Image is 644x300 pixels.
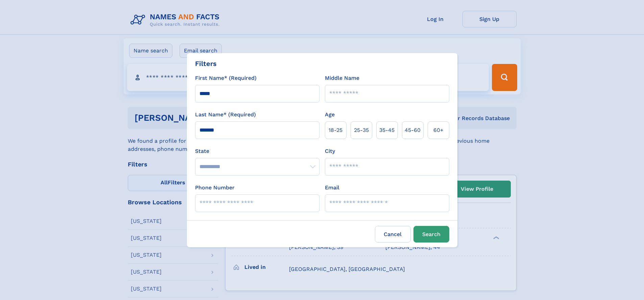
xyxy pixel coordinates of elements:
[354,126,369,134] span: 25‑35
[195,184,235,192] label: Phone Number
[325,184,339,192] label: Email
[325,111,335,119] label: Age
[195,147,319,155] label: State
[195,111,256,119] label: Last Name* (Required)
[325,74,359,82] label: Middle Name
[329,126,342,134] span: 18‑25
[375,226,411,243] label: Cancel
[413,226,449,243] button: Search
[433,126,444,134] span: 60+
[405,126,421,134] span: 45‑60
[325,147,335,155] label: City
[379,126,395,134] span: 35‑45
[195,59,217,69] div: Filters
[195,74,257,82] label: First Name* (Required)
